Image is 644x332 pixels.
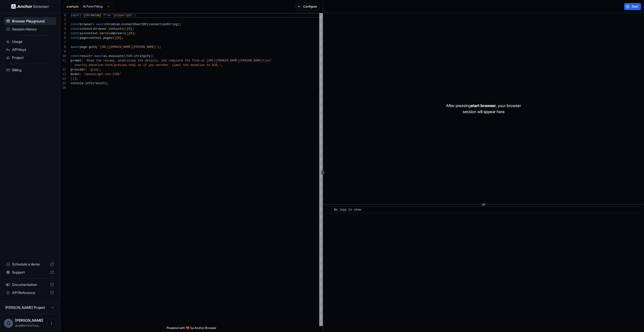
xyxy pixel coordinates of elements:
span: her. Limit the donation to $10.' [163,63,221,67]
span: } [71,77,72,81]
span: , [100,68,101,72]
span: 'openai/gpt-oss-120b' [83,73,121,76]
span: Start [632,5,639,9]
div: 4 [60,27,66,31]
span: start browser [471,103,496,108]
span: Session History [12,27,54,32]
div: 11 [60,58,66,63]
div: 13 [60,72,66,77]
div: 8 [60,45,66,49]
span: serviceWorkers [100,32,125,35]
div: 6 [60,36,66,40]
span: evaluate [109,54,123,58]
span: . [132,54,134,58]
span: provider [71,68,85,72]
span: . [98,32,100,35]
span: Browser Playground [12,19,54,24]
span: : [82,59,83,62]
span: . [107,27,109,31]
span: await [94,54,103,58]
span: Usage [12,39,54,44]
div: 5 [60,31,66,36]
span: = [91,54,92,58]
span: ) [158,45,159,49]
span: ) [125,27,127,31]
span: ( [147,23,149,26]
span: : [85,68,87,72]
span: page [80,36,87,40]
p: After pressing , your browser session will appear here [446,103,521,115]
div: Schedule a demo [4,260,56,268]
span: . [101,36,103,40]
button: Open menu [47,319,56,328]
span: ) [127,32,129,35]
span: chromium [85,14,100,17]
span: ] [119,36,121,40]
span: JSON [125,54,132,58]
span: browser [94,27,107,31]
span: : [80,73,82,76]
div: Browser Playground [4,17,56,25]
span: = [87,36,89,40]
div: Session History [4,25,56,33]
span: . [119,23,121,26]
span: lete the form at [URL][DOMAIN_NAME][PERSON_NAME] [176,59,263,62]
div: 16 [60,86,66,90]
div: API Reference [4,289,56,297]
span: stringify [134,54,150,58]
span: ; [122,36,123,40]
span: example: [67,5,79,9]
span: const [71,36,80,40]
span: prompt [71,59,82,62]
span: 0 [129,27,130,31]
span: pages [103,36,112,40]
span: ) [178,23,179,26]
span: ai [103,54,107,58]
span: guy@anchorforge.io [15,323,40,327]
div: 1 [60,13,66,18]
div: 12 [60,68,66,72]
div: 3 [60,22,66,27]
span: = [92,23,94,26]
span: } [100,14,101,17]
span: 'playwright' [112,14,134,17]
span: 'Read the resume, understand the details, and comp [85,59,176,62]
span: const [71,27,80,31]
span: , [221,63,223,67]
span: = [83,32,85,35]
span: API Keys [12,47,54,52]
span: ] [131,27,132,31]
span: = [92,27,94,31]
span: ( [123,54,125,58]
span: Powered with ❤️ by Anchor Browser [167,326,216,332]
div: 10 [60,54,66,58]
span: ( [96,45,98,49]
div: API Keys [4,46,56,54]
span: const [71,32,80,35]
span: tion/ [263,59,272,62]
span: ; [134,32,136,35]
span: from [103,14,111,17]
span: { [152,54,154,58]
span: ) [72,77,74,81]
span: Schedule a demo [12,262,48,267]
span: ) [114,36,116,40]
span: console [71,82,83,85]
div: Billing [4,66,56,74]
span: . [83,82,85,85]
span: Project [12,55,54,60]
span: ) [74,77,76,81]
span: connectionString [149,23,178,26]
span: ( [125,32,127,35]
span: Guy Ben Simhon [15,318,43,322]
span: const [71,54,80,58]
span: Documentation [12,282,48,287]
span: [ [116,36,118,40]
button: Start [624,3,641,10]
div: 14 [60,77,66,81]
span: { [83,14,85,17]
div: 2 [60,18,66,22]
span: ai [80,32,83,35]
div: Usage [4,38,56,46]
span: model [71,73,80,76]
